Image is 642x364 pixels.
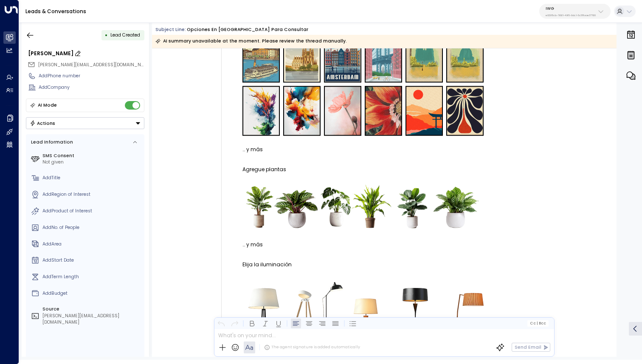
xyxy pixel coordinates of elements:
[187,26,308,33] div: Opciones en [GEOGRAPHIC_DATA] para consultar
[38,62,152,68] span: [PERSON_NAME][EMAIL_ADDRESS][DOMAIN_NAME]
[28,50,144,57] div: [PERSON_NAME]
[26,117,144,129] button: Actions
[110,32,140,38] span: Lead Created
[42,224,142,231] div: AddNo. of People
[39,84,144,91] div: AddCompany
[42,306,142,313] label: Source
[242,258,484,271] h3: Elija la iluminación
[42,191,142,198] div: AddRegion of Interest
[38,62,144,68] span: carlos_aguirre_cac@yahoo.es
[42,152,142,159] label: SMS Consent
[25,8,86,15] a: Leads & Conversations
[242,144,484,155] p: … y más
[42,290,142,297] div: AddBudget
[242,163,484,176] h3: Agregue plantas
[264,344,360,350] div: The agent signature is added automatically
[29,139,73,146] div: Lead Information
[30,120,56,126] div: Actions
[42,257,142,264] div: AddStart Date
[216,318,226,328] button: Undo
[536,321,538,325] span: |
[546,6,596,11] p: IWG
[42,175,142,181] div: AddTitle
[42,241,142,248] div: AddArea
[42,159,142,166] div: Not given
[365,33,484,136] img: Imagen de las opciones de decoración de pared
[242,184,484,231] img: Página de opciones de plantas
[42,274,142,280] div: AddTerm Length
[155,37,347,45] div: AI summary unavailable at the moment. Please review the thread manually.
[539,4,611,19] button: IWGe92915cb-7661-49f5-9dc1-5c58aae37760
[530,321,546,325] span: Cc Bcc
[42,208,142,214] div: AddProduct of Interest
[26,117,144,129] div: Button group with a nested menu
[527,320,549,326] button: Cc|Bcc
[155,26,186,33] span: Subject Line:
[42,313,142,326] div: [PERSON_NAME][EMAIL_ADDRESS][DOMAIN_NAME]
[546,14,596,17] p: e92915cb-7661-49f5-9dc1-5c58aae37760
[38,101,57,110] div: AI Mode
[105,29,108,41] div: •
[39,73,144,79] div: AddPhone number
[229,318,239,328] button: Redo
[242,279,484,355] img: Imagen de las opciones de lámpara
[242,33,361,136] img: Imagen de las opciones de decoración de pared
[242,240,484,250] p: … y más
